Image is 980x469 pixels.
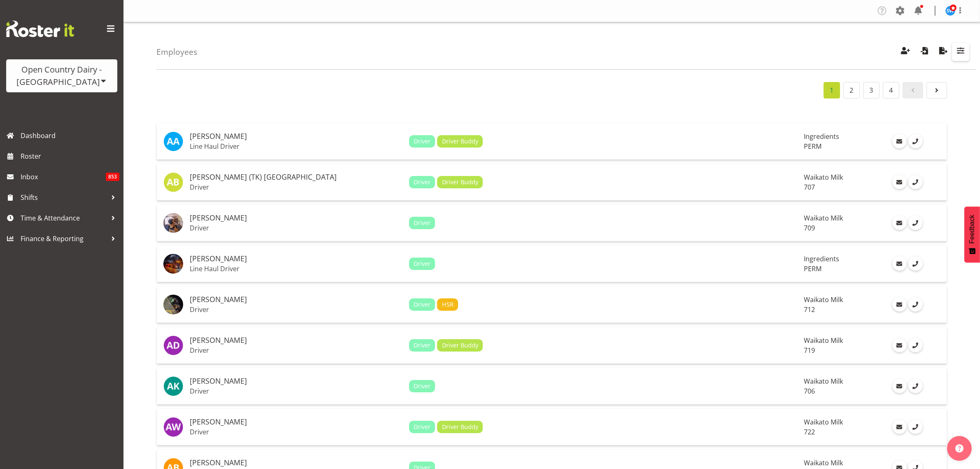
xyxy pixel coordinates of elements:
a: Email Employee [892,134,907,148]
span: Dashboard [21,129,119,142]
a: Email Employee [892,297,907,312]
a: Call Employee [908,338,923,352]
h5: [PERSON_NAME] [190,214,403,222]
span: Ingredients [804,132,840,141]
span: HSR [442,300,454,309]
p: Line Haul Driver [190,142,403,150]
span: 722 [804,427,815,436]
span: 706 [804,387,815,396]
img: alan-bedford8161.jpg [163,172,183,192]
span: Driver [414,259,431,268]
img: help-xxl-2.png [955,444,964,453]
img: Rosterit website logo [6,21,74,37]
img: alex-barclayd877fa5d6d91228f431b11d7c95ff4e8.png [163,213,183,233]
span: Waikato Milk [804,417,843,427]
span: Driver [414,300,431,309]
span: Feedback [968,215,976,244]
span: PERM [804,264,822,273]
span: Waikato Milk [804,173,843,182]
span: Inbox [21,171,106,183]
img: andrew-de-lautour10099.jpg [163,335,183,355]
span: 719 [804,346,815,355]
a: Page 2. [843,82,860,98]
span: Waikato Milk [804,458,843,467]
span: 853 [106,173,119,181]
a: Page 0. [903,82,923,98]
span: Driver [414,178,431,187]
span: Driver [414,218,431,227]
h5: [PERSON_NAME] [190,459,403,467]
button: Filter Employees [952,43,969,61]
span: 707 [804,183,815,192]
div: Open Country Dairy - [GEOGRAPHIC_DATA] [14,63,109,88]
a: Call Employee [908,216,923,230]
a: Call Employee [908,175,923,189]
h5: [PERSON_NAME] [190,418,403,426]
span: Waikato Milk [804,213,843,223]
span: Ingredients [804,254,840,263]
span: Roster [21,150,119,162]
a: Call Employee [908,256,923,271]
p: Driver [190,387,403,395]
span: Driver [414,382,431,391]
h4: Employees [156,47,197,56]
span: Finance & Reporting [21,232,107,245]
p: Driver [190,183,403,191]
span: Driver [414,137,431,146]
span: Driver Buddy [442,422,478,431]
button: Create Employees [897,43,914,61]
a: Email Employee [892,379,907,393]
a: Page 4. [883,82,899,98]
a: Email Employee [892,256,907,271]
h5: [PERSON_NAME] [190,336,403,345]
button: Feedback - Show survey [964,206,980,263]
h5: [PERSON_NAME] [190,255,403,263]
img: andrew-kearns11239.jpg [163,376,183,396]
span: Driver [414,422,431,431]
h5: [PERSON_NAME] [190,132,403,141]
button: Export Employees [935,43,952,61]
p: Driver [190,224,403,232]
img: andy-webb8163.jpg [163,417,183,437]
a: Call Employee [908,379,923,393]
span: Driver Buddy [442,178,478,187]
span: Waikato Milk [804,336,843,345]
a: Call Employee [908,420,923,434]
span: 709 [804,223,815,232]
p: Driver [190,428,403,436]
p: Driver [190,346,403,354]
span: 712 [804,305,815,314]
p: Line Haul Driver [190,265,403,273]
img: steve-webb8258.jpg [945,6,955,16]
a: Call Employee [908,134,923,148]
span: Driver Buddy [442,137,478,146]
p: Driver [190,305,403,314]
a: Page 3. [863,82,880,98]
a: Page 2. [926,82,947,98]
span: PERM [804,142,822,151]
a: Email Employee [892,216,907,230]
button: Import Employees [916,43,933,61]
span: Driver [414,341,431,350]
h5: [PERSON_NAME] [190,295,403,304]
span: Driver Buddy [442,341,478,350]
span: Shifts [21,191,107,204]
h5: [PERSON_NAME] [190,377,403,385]
img: amba-swann7ed9d8112a71dfd9dade164ec80c2a42.png [163,254,183,274]
span: Waikato Milk [804,377,843,386]
a: Email Employee [892,175,907,189]
a: Email Employee [892,338,907,352]
span: Time & Attendance [21,212,107,224]
h5: [PERSON_NAME] (TK) [GEOGRAPHIC_DATA] [190,173,403,181]
a: Email Employee [892,420,907,434]
span: Waikato Milk [804,295,843,304]
img: amrik-singh03ac6be936c81c43ac146ad11541ec6c.png [163,295,183,314]
a: Call Employee [908,297,923,312]
img: abhilash-antony8160.jpg [163,131,183,151]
